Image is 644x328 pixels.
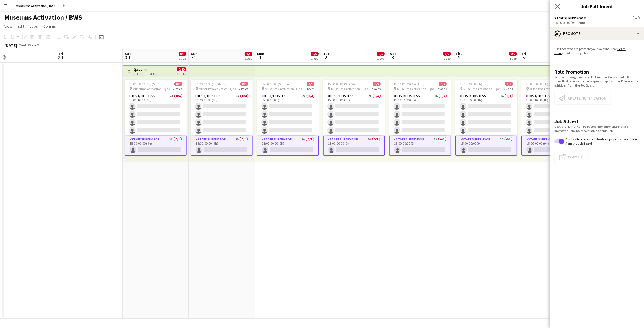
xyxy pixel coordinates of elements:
div: 1 Job [377,56,384,61]
app-card-role: Staff Supervisor2A0/115:00-00:00 (9h) [521,136,583,156]
span: Wed [389,51,397,56]
app-card-role: Host/ Hostess2A0/415:00-16:00 (1h) [455,93,517,136]
span: View [4,24,12,29]
span: 2 Roles [305,87,314,91]
span: Staff Supervisor [554,16,583,20]
span: Museums Activation - Qassim [265,87,305,91]
div: 1 Job [245,56,252,61]
span: Week 35 [18,43,32,47]
span: 15:00-00:00 (9h) (Sat) [526,82,556,86]
app-job-card: 15:00-00:00 (9h) (Tue)0/5 Museums Activation - Qassim2 RolesHost/ Hostess2A0/415:00-16:00 (1h) St... [257,80,319,156]
app-card-role: Host/ Hostess2A0/415:00-16:00 (1h) [125,93,187,136]
span: 0/5 [377,52,385,56]
span: 2 Roles [173,87,182,91]
app-card-role: Host/ Hostess2A0/415:00-16:00 (1h) [389,93,451,136]
app-job-card: 15:00-00:00 (9h) (Sun)0/5 Museums Activation - Qassim2 RolesHost/ Hostess2A0/415:00-16:00 (1h) St... [125,80,187,156]
h1: Museums Activation / BWS [4,13,82,22]
span: 15:00-00:00 (9h) (Thu) [394,82,425,86]
span: 30 [124,54,131,61]
div: 1 Job [509,56,517,61]
span: 2 Roles [239,87,248,91]
span: Museums Activation - Qassim [331,87,371,91]
span: 0/5 [439,82,447,86]
app-job-card: 15:00-00:00 (9h) (Thu)0/5 Museums Activation - Qassim2 RolesHost/ Hostess2A0/415:00-16:00 (1h) St... [389,80,451,156]
span: -- [633,16,640,20]
span: Museums Activation - Qassim [133,87,173,91]
app-card-role: Staff Supervisor2A0/115:00-00:00 (9h) [323,136,385,156]
span: 0/5 [505,82,513,86]
span: Sat [125,51,131,56]
span: Museums Activation - Qassim [529,87,570,91]
label: Display Roles on the Job Advert page that are hidden from the Job Board [564,137,640,145]
span: Fri [59,51,63,56]
app-job-card: 15:00-00:00 (9h) (Fri)0/5 Museums Activation - Qassim2 RolesHost/ Hostess2A0/415:00-16:00 (1h) St... [455,80,517,156]
span: 5 [521,54,526,61]
app-job-card: 15:00-00:00 (9h) (Sat)0/5 Museums Activation - Qassim2 RolesHost/ Hostess2A0/415:00-16:00 (1h) St... [521,80,583,156]
span: 0/5 [311,52,319,56]
span: Tue [323,51,330,56]
h3: Role Promotion [554,69,640,75]
span: 0/5 [240,82,248,86]
div: 1 Job [311,56,318,61]
div: 1 Job [443,56,451,61]
app-job-card: 15:00-00:00 (9h) (Mon)0/5 Museums Activation - Qassim2 RolesHost/ Hostess2A0/415:00-16:00 (1h) St... [191,80,253,156]
span: 15:00-00:00 (9h) (Tue) [261,82,292,86]
h3: Job Fulfilment [550,3,644,10]
span: 2 [322,54,330,61]
span: 0/5 [174,82,182,86]
span: 0/5 [373,82,381,86]
app-card-role: Staff Supervisor2A0/115:00-00:00 (9h) [389,136,451,156]
span: Museums Activation - Qassim [397,87,437,91]
span: 15:00-00:00 (9h) (Wed) [327,82,359,86]
h3: Qassim [133,67,157,72]
span: 29 [58,54,63,61]
p: Send a message to a targeted group of Crew about a Role. Crew that receive the message can apply ... [554,75,640,87]
span: 0/5 [179,52,186,56]
span: Fri [522,51,526,56]
div: 16 jobs [177,71,186,76]
div: 15:00-00:00 (9h) (Sun) [554,20,640,25]
span: 2 Roles [503,87,513,91]
div: [DATE] → [DATE] [133,72,157,76]
h3: Job Advert [554,118,640,124]
div: [DATE] [4,43,17,48]
app-card-role: Staff Supervisor2A0/115:00-00:00 (9h) [125,136,187,156]
span: 0/80 [177,67,186,71]
span: 3 [389,54,397,61]
a: Edit [15,23,26,30]
span: Museums Activation - Qassim [463,87,503,91]
a: View [2,23,14,30]
span: 1 [256,54,264,61]
div: Promote [550,27,644,40]
span: Mon [257,51,264,56]
a: Jobs [27,23,40,30]
app-card-role: Host/ Hostess2A0/415:00-16:00 (1h) [191,93,253,136]
span: 4 [455,54,462,61]
span: 0/5 [307,82,314,86]
p: Use these tools to promote your Roles to Crew. about adding roles. [554,47,640,55]
span: 2 Roles [437,87,447,91]
span: 2 Roles [371,87,381,91]
span: 0/5 [509,52,517,56]
span: Jobs [30,24,38,29]
a: Learn more [554,47,626,55]
button: Staff Supervisor [554,16,587,20]
span: Edit [18,24,24,29]
app-card-role: Staff Supervisor2A0/115:00-00:00 (9h) [257,136,319,156]
span: Thu [456,51,462,56]
span: Museums Activation - Qassim [199,87,239,91]
app-card-role: Host/ Hostess2A0/415:00-16:00 (1h) [323,93,385,136]
app-card-role: Host/ Hostess2A0/415:00-16:00 (1h) [521,93,583,136]
span: 15:00-00:00 (9h) (Mon) [195,82,226,86]
p: Copy a URL that can be pasted into other channels to promote all the Roles available on this Job. [554,124,640,133]
app-job-card: 15:00-00:00 (9h) (Wed)0/5 Museums Activation - Qassim2 RolesHost/ Hostess2A0/415:00-16:00 (1h) St... [323,80,385,156]
button: Museums Activation / BWS [11,0,60,11]
div: 1 Job [179,56,186,61]
span: 0/5 [443,52,451,56]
